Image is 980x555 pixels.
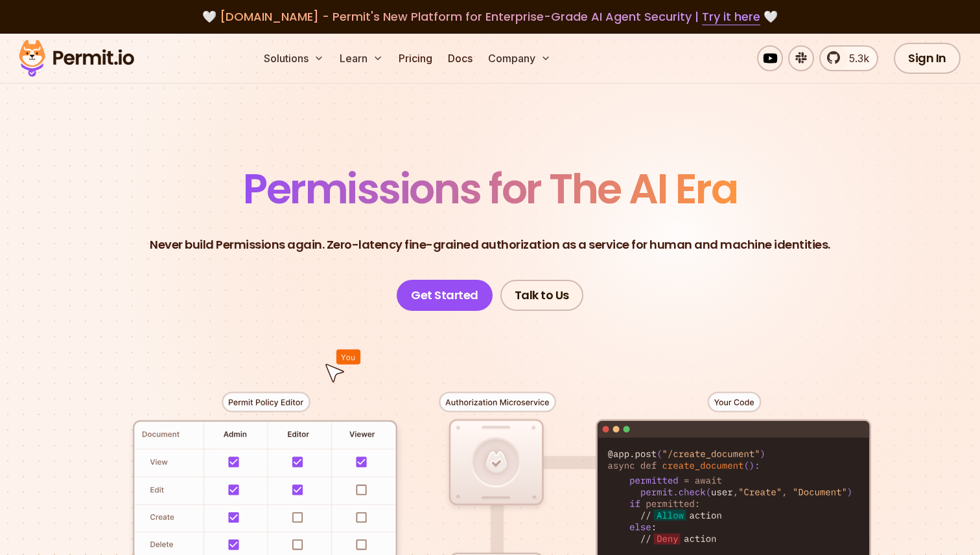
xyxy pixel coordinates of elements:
[702,8,760,25] a: Try it here
[334,45,388,71] button: Learn
[259,45,329,71] button: Solutions
[819,45,878,71] a: 5.3k
[220,8,760,25] span: [DOMAIN_NAME] - Permit's New Platform for Enterprise-Grade AI Agent Security |
[894,43,961,74] a: Sign In
[13,36,140,80] img: Permit logo
[397,280,493,311] a: Get Started
[243,160,737,218] span: Permissions for The AI Era
[841,51,869,66] span: 5.3k
[393,45,437,71] a: Pricing
[31,8,949,26] div: 🤍 🤍
[483,45,556,71] button: Company
[500,280,583,311] a: Talk to Us
[443,45,478,71] a: Docs
[150,236,830,254] p: Never build Permissions again. Zero-latency fine-grained authorization as a service for human and...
